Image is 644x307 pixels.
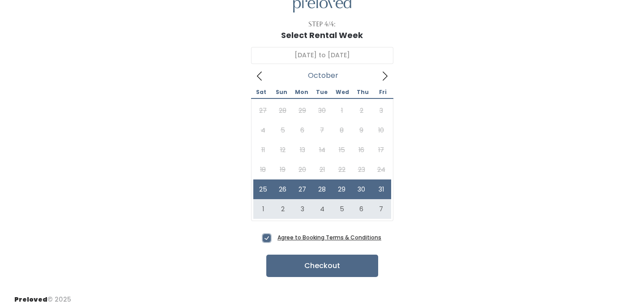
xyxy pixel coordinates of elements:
span: November 6, 2025 [352,199,371,219]
div: Step 4/4: [308,20,336,29]
span: October 29, 2025 [332,179,352,199]
span: Mon [291,90,311,95]
span: October 30, 2025 [352,179,371,199]
a: Agree to Booking Terms & Conditions [277,234,381,241]
span: October 27, 2025 [293,179,312,199]
span: October 25, 2025 [253,179,273,199]
h1: Select Rental Week [281,31,363,40]
span: October 26, 2025 [273,179,293,199]
span: Fri [373,90,393,95]
span: October 28, 2025 [312,179,332,199]
span: November 5, 2025 [332,199,352,219]
button: Checkout [266,255,378,277]
input: Select week [251,47,393,64]
span: November 3, 2025 [293,199,312,219]
span: Tue [312,90,332,95]
span: October [308,74,338,77]
span: November 4, 2025 [312,199,332,219]
span: Sat [251,90,271,95]
span: Preloved [14,295,47,304]
span: Wed [332,90,352,95]
span: October 31, 2025 [371,179,391,199]
span: November 1, 2025 [253,199,273,219]
span: Thu [353,90,373,95]
div: © 2025 [14,288,71,304]
span: November 2, 2025 [273,199,293,219]
span: November 7, 2025 [371,199,391,219]
span: Sun [271,90,291,95]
